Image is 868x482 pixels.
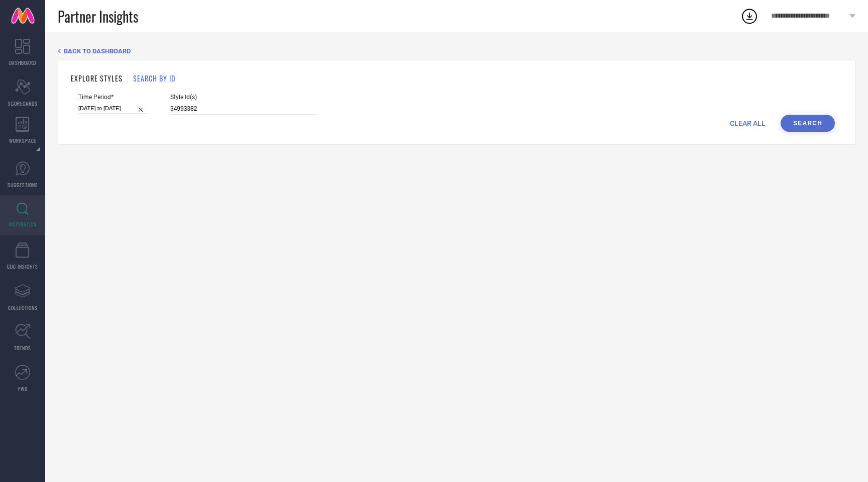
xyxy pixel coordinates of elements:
[740,7,758,25] div: Open download list
[8,181,38,189] span: SUGGESTIONS
[133,73,175,84] h1: SEARCH BY ID
[9,220,37,228] span: INSPIRATION
[170,94,316,101] span: Style Id(s)
[78,103,148,114] input: Select time period
[18,385,28,392] span: FWD
[14,344,31,352] span: TRENDS
[58,47,855,55] div: Back TO Dashboard
[58,6,138,27] span: Partner Insights
[64,47,131,55] span: BACK TO DASHBOARD
[78,94,148,101] span: Time Period*
[8,304,38,311] span: COLLECTIONS
[71,73,123,84] h1: EXPLORE STYLES
[9,59,36,66] span: DASHBOARD
[8,100,38,107] span: SCORECARDS
[730,119,766,127] span: CLEAR ALL
[7,263,38,270] span: CDC INSIGHTS
[9,137,37,144] span: WORKSPACE
[781,115,835,132] button: Search
[170,103,316,115] input: Enter comma separated style ids e.g. 12345, 67890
